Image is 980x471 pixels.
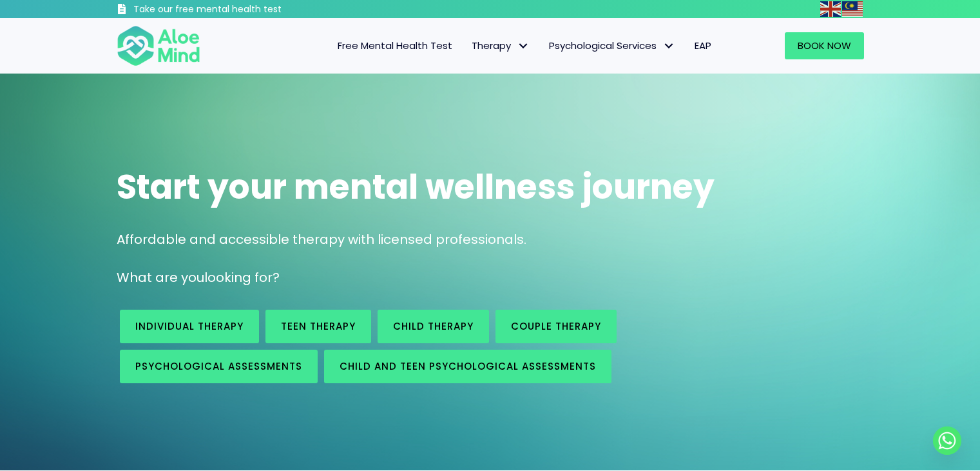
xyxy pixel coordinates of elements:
span: Psychological Services: submenu [660,37,678,55]
img: en [820,1,841,17]
a: Whatsapp [933,426,961,455]
span: Child Therapy [393,319,474,333]
img: ms [842,1,863,17]
span: Teen Therapy [281,319,356,333]
a: Couple therapy [495,310,617,343]
a: Take our free mental health test [117,3,351,18]
a: Free Mental Health Test [328,32,462,59]
span: Child and Teen Psychological assessments [340,359,596,373]
span: Book Now [798,39,851,52]
p: Affordable and accessible therapy with licensed professionals. [117,230,864,249]
a: Psychological assessments [120,350,318,383]
span: EAP [695,39,711,52]
a: Child and Teen Psychological assessments [324,350,611,383]
span: Individual therapy [135,319,244,333]
h3: Take our free mental health test [133,3,351,16]
a: EAP [685,32,721,59]
span: looking for? [204,268,280,286]
nav: Menu [217,32,721,59]
span: Couple therapy [511,319,601,333]
a: Book Now [785,32,864,59]
a: Malay [842,1,864,16]
a: Teen Therapy [265,310,371,343]
a: TherapyTherapy: submenu [462,32,539,59]
span: Psychological Services [549,39,675,52]
span: Start your mental wellness journey [117,163,715,210]
img: Aloe mind Logo [117,25,200,67]
a: Child Therapy [378,310,489,343]
span: Free Mental Health Test [338,39,452,52]
span: What are you [117,268,204,286]
span: Psychological assessments [135,359,302,373]
span: Therapy: submenu [514,37,533,55]
a: Individual therapy [120,310,259,343]
a: Psychological ServicesPsychological Services: submenu [539,32,685,59]
a: English [820,1,842,16]
span: Therapy [472,39,530,52]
